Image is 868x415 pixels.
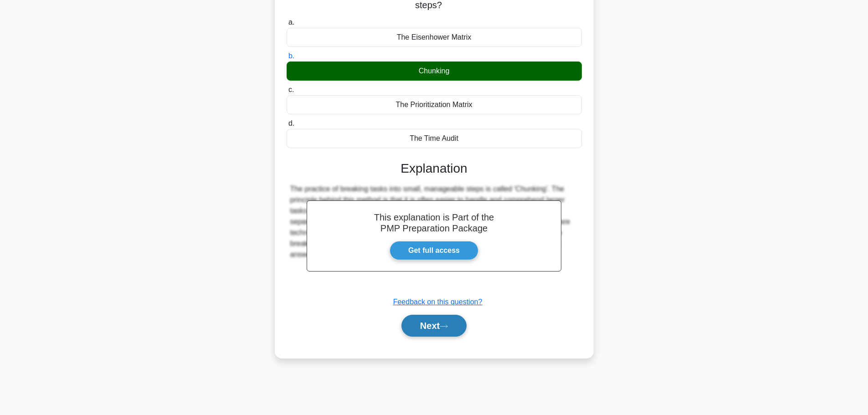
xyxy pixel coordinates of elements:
[288,86,294,93] span: c.
[288,18,294,26] span: a.
[292,161,576,176] h3: Explanation
[390,241,478,260] a: Get full access
[287,61,582,81] div: Chunking
[287,95,582,114] div: The Prioritization Matrix
[288,52,294,60] span: b.
[287,28,582,47] div: The Eisenhower Matrix
[288,119,294,127] span: d.
[287,129,582,148] div: The Time Audit
[393,298,483,306] a: Feedback on this question?
[290,184,578,260] div: The practice of breaking tasks into small, manageable steps is called 'Chunking'. The principle b...
[401,315,467,337] button: Next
